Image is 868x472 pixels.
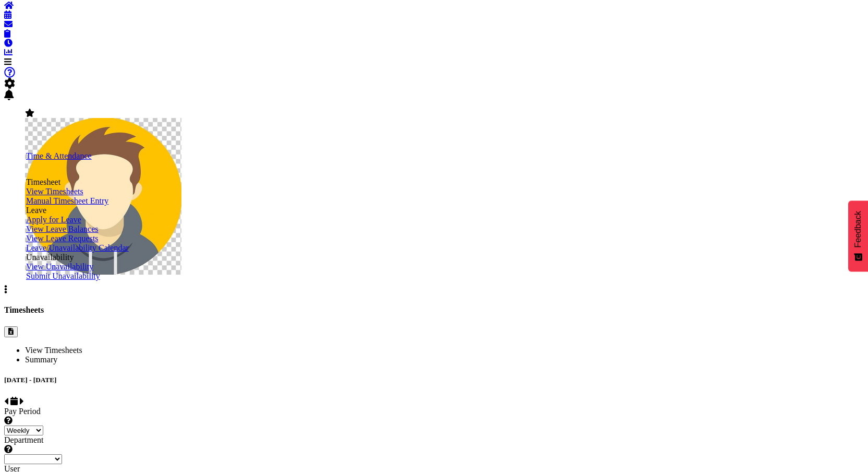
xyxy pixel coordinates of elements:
a: Manual Timesheet Entry [26,196,108,205]
a: Time & Attendance [26,151,92,160]
div: Unavailability [26,253,209,262]
img: admin-rosteritf9cbda91fdf824d97c9d6345b1f660ea.png [25,118,181,275]
span: View Timesheets [25,346,82,355]
a: Submit Unavailability [26,272,100,280]
a: Leave/Unavailability Calendar [26,243,129,252]
a: View Timesheets [26,187,83,196]
div: Leave [26,206,209,215]
button: Export CSV [4,326,18,337]
a: Apply for Leave [26,215,81,224]
label: Pay Period [4,407,864,426]
span: Feedback [853,211,863,247]
h5: [DATE] - [DATE] [4,376,864,384]
a: View Leave Requests [26,234,99,243]
div: Timesheet [26,178,209,187]
span: Summary [25,355,57,364]
h4: Timesheets [4,305,864,315]
button: Feedback - Show survey [848,200,868,272]
label: Department [4,435,864,454]
a: View Leave Balances [26,225,99,233]
a: View Unavailability [26,262,93,271]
